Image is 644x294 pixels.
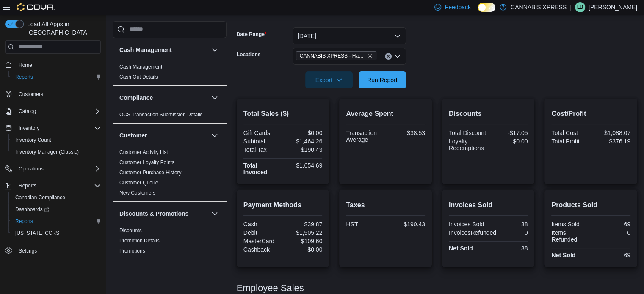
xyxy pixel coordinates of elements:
[385,53,392,60] button: Clear input
[5,55,101,279] nav: Complex example
[19,125,39,132] span: Inventory
[300,52,366,60] span: CANNABIS XPRESS - Hampton ([GEOGRAPHIC_DATA])
[2,122,104,134] button: Inventory
[12,72,101,82] span: Reports
[570,2,572,12] p: |
[113,147,227,201] div: Customer
[19,62,32,69] span: Home
[387,221,425,228] div: $190.43
[367,76,398,84] span: Run Report
[551,221,589,228] div: Items Sold
[285,162,322,169] div: $1,654.69
[15,123,101,133] span: Inventory
[511,2,567,12] p: CANNABIS XPRESS
[2,105,104,117] button: Catalog
[2,163,104,175] button: Operations
[17,3,55,11] img: Cova
[285,146,322,153] div: $190.43
[551,229,589,243] div: Items Refunded
[19,165,44,172] span: Operations
[19,91,43,98] span: Customers
[113,62,227,85] div: Cash Management
[119,46,172,54] h3: Cash Management
[210,209,220,219] button: Discounts & Promotions
[449,245,473,252] strong: Net Sold
[305,71,353,88] button: Export
[15,164,101,174] span: Operations
[15,137,51,143] span: Inventory Count
[293,27,406,44] button: [DATE]
[19,182,36,189] span: Reports
[15,148,79,155] span: Inventory Manager (Classic)
[593,229,630,236] div: 0
[243,229,281,236] div: Debit
[2,88,104,100] button: Customers
[119,46,208,54] button: Cash Management
[12,135,55,145] a: Inventory Count
[119,131,208,140] button: Customer
[285,246,322,253] div: $0.00
[500,229,528,236] div: 0
[12,147,101,157] span: Inventory Manager (Classic)
[113,110,227,123] div: Compliance
[8,215,104,227] button: Reports
[8,203,104,215] a: Dashboards
[285,229,322,236] div: $1,505.22
[593,138,630,145] div: $376.19
[119,74,158,80] span: Cash Out Details
[12,216,101,226] span: Reports
[8,227,104,239] button: [US_STATE] CCRS
[15,123,43,133] button: Inventory
[19,108,36,115] span: Catalog
[210,45,220,55] button: Cash Management
[285,238,322,245] div: $109.60
[237,31,267,38] label: Date Range
[119,111,203,118] span: OCS Transaction Submission Details
[285,221,322,228] div: $39.87
[15,218,33,225] span: Reports
[119,209,208,218] button: Discounts & Promotions
[449,221,486,228] div: Invoices Sold
[346,109,425,119] h2: Average Spent
[119,238,160,244] a: Promotion Details
[119,63,162,70] span: Cash Management
[12,147,82,157] a: Inventory Manager (Classic)
[551,109,630,119] h2: Cost/Profit
[551,200,630,210] h2: Products Sold
[285,129,322,136] div: $0.00
[119,179,158,186] span: Customer Queue
[119,237,160,244] span: Promotion Details
[12,72,36,82] a: Reports
[8,71,104,83] button: Reports
[119,131,147,140] h3: Customer
[243,109,323,119] h2: Total Sales ($)
[119,74,158,80] a: Cash Out Details
[8,192,104,203] button: Canadian Compliance
[243,246,281,253] div: Cashback
[113,225,227,259] div: Discounts & Promotions
[15,194,65,201] span: Canadian Compliance
[119,149,168,155] a: Customer Activity List
[210,93,220,103] button: Compliance
[15,164,47,174] button: Operations
[478,12,478,12] span: Dark Mode
[12,192,69,203] a: Canadian Compliance
[593,129,630,136] div: $1,088.07
[359,71,406,88] button: Run Report
[2,244,104,256] button: Settings
[15,89,47,99] a: Customers
[2,59,104,71] button: Home
[119,190,155,196] a: New Customers
[12,192,101,203] span: Canadian Compliance
[15,106,39,116] button: Catalog
[119,170,182,176] a: Customer Purchase History
[593,221,630,228] div: 69
[551,129,589,136] div: Total Cost
[119,248,145,254] a: Promotions
[449,200,528,210] h2: Invoices Sold
[15,206,49,213] span: Dashboards
[593,252,630,258] div: 69
[310,71,348,88] span: Export
[478,3,495,12] input: Dark Mode
[346,221,384,228] div: HST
